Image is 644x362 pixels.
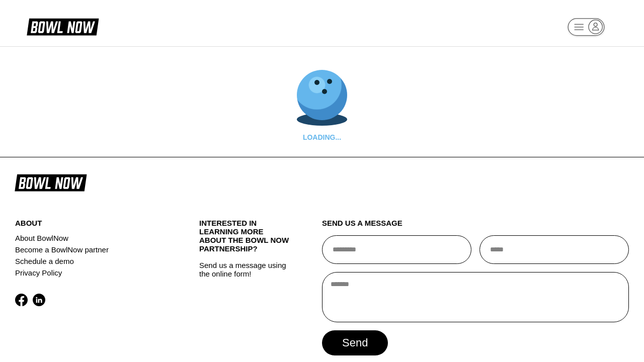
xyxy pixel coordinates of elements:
a: Privacy Policy [15,267,169,279]
a: Become a BowlNow partner [15,244,169,255]
a: About BowlNow [15,232,169,244]
a: Schedule a demo [15,255,169,267]
div: LOADING... [297,133,347,141]
div: about [15,219,169,232]
div: INTERESTED IN LEARNING MORE ABOUT THE BOWL NOW PARTNERSHIP? [199,219,291,261]
div: send us a message [322,219,629,235]
button: send [322,330,388,355]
